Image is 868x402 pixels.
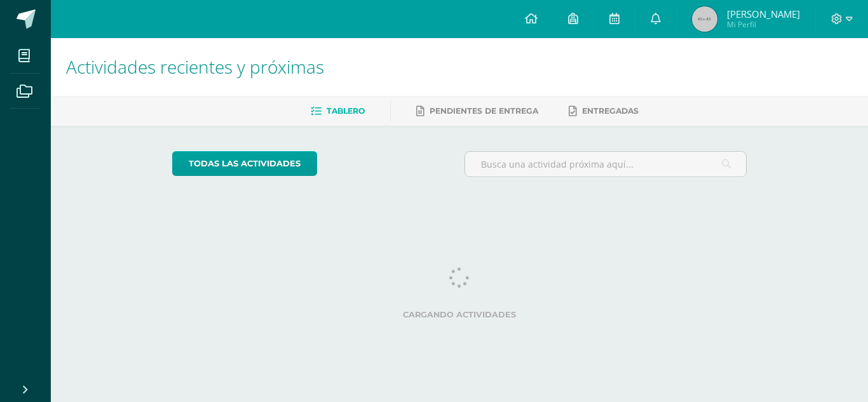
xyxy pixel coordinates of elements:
[66,55,324,79] span: Actividades recientes y próximas
[727,8,800,20] span: [PERSON_NAME]
[582,106,639,116] span: Entregadas
[172,151,317,176] a: todas las Actividades
[311,101,365,121] a: Tablero
[465,152,747,177] input: Busca una actividad próxima aquí...
[416,101,538,121] a: Pendientes de entrega
[727,19,800,30] span: Mi Perfil
[430,106,538,116] span: Pendientes de entrega
[327,106,365,116] span: Tablero
[172,310,747,319] label: Cargando actividades
[692,6,717,32] img: 45x45
[569,101,639,121] a: Entregadas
